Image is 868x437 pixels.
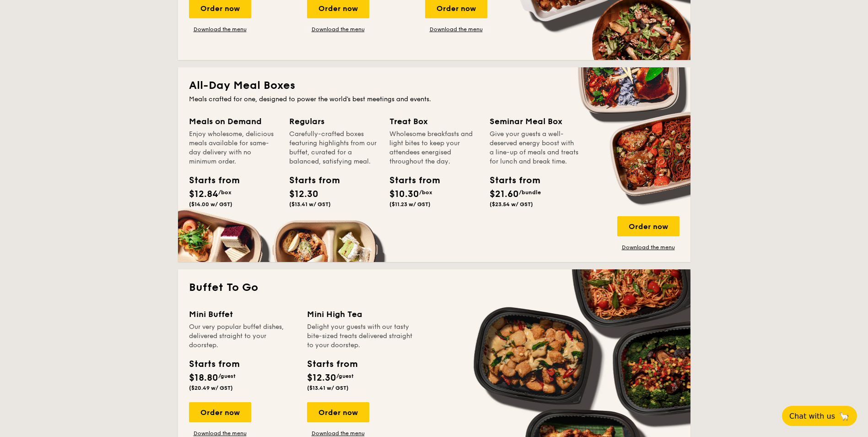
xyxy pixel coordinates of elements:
span: ($23.54 w/ GST) [490,201,533,208]
a: Download the menu [617,244,679,251]
div: Enjoy wholesome, delicious meals available for same-day delivery with no minimum order. [189,130,278,166]
div: Starts from [389,174,431,187]
a: Download the menu [307,430,369,437]
span: /guest [336,373,354,379]
span: $18.80 [189,372,218,383]
div: Starts from [307,357,357,371]
a: Download the menu [307,26,369,33]
span: $12.30 [289,189,318,200]
div: Carefully-crafted boxes featuring highlights from our buffet, curated for a balanced, satisfying ... [289,130,378,166]
div: Order now [189,402,251,422]
span: ($11.23 w/ GST) [389,201,431,208]
span: Chat with us [789,412,835,421]
span: ($20.49 w/ GST) [189,385,233,391]
div: Seminar Meal Box [490,115,579,128]
a: Download the menu [189,26,251,33]
span: $12.30 [307,372,336,383]
span: /box [419,189,432,196]
div: Starts from [189,174,230,187]
span: /box [218,189,232,196]
span: 🦙 [839,411,850,421]
div: Starts from [490,174,531,187]
div: Mini High Tea [307,308,414,321]
button: Chat with us🦙 [782,406,857,426]
h2: Buffet To Go [189,280,679,295]
div: Regulars [289,115,378,128]
div: Delight your guests with our tasty bite-sized treats delivered straight to your doorstep. [307,322,414,350]
a: Download the menu [425,26,487,33]
div: Meals on Demand [189,115,278,128]
div: Our very popular buffet dishes, delivered straight to your doorstep. [189,322,296,350]
div: Starts from [289,174,330,187]
span: ($13.41 w/ GST) [307,385,349,391]
span: /guest [218,373,236,379]
span: $21.60 [490,189,519,200]
div: Order now [617,216,679,236]
div: Treat Box [389,115,479,128]
span: ($14.00 w/ GST) [189,201,232,208]
span: $12.84 [189,189,218,200]
a: Download the menu [189,430,251,437]
span: /bundle [519,189,541,196]
div: Meals crafted for one, designed to power the world's best meetings and events. [189,95,679,104]
div: Mini Buffet [189,308,296,321]
span: $10.30 [389,189,419,200]
div: Give your guests a well-deserved energy boost with a line-up of meals and treats for lunch and br... [490,130,579,166]
h2: All-Day Meal Boxes [189,78,679,93]
div: Order now [307,402,369,422]
span: ($13.41 w/ GST) [289,201,331,208]
div: Wholesome breakfasts and light bites to keep your attendees energised throughout the day. [389,130,479,166]
div: Starts from [189,357,239,371]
